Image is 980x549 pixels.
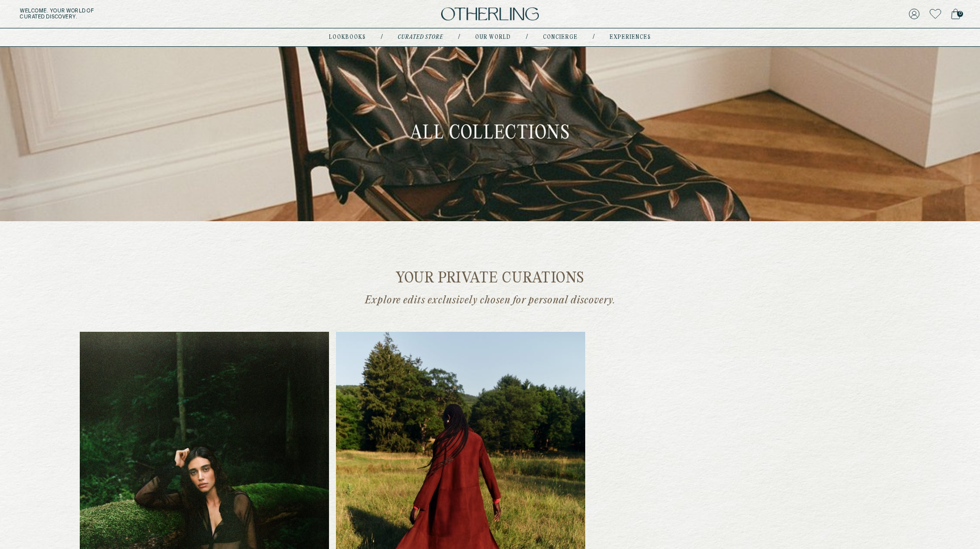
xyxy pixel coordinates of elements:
[381,33,383,41] div: /
[296,271,684,286] h2: Your private curations
[610,35,651,40] a: experiences
[951,7,960,21] a: 0
[526,33,528,41] div: /
[475,35,511,40] a: Our world
[441,7,539,21] img: logo
[20,8,302,20] h5: Welcome . Your world of curated discovery.
[296,294,684,307] p: Explore edits exclusively chosen for personal discovery.
[329,35,366,40] a: lookbooks
[458,33,460,41] div: /
[957,11,963,17] span: 0
[543,35,578,40] a: concierge
[398,35,443,40] a: Curated store
[410,122,570,146] h1: All collections
[593,33,595,41] div: /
